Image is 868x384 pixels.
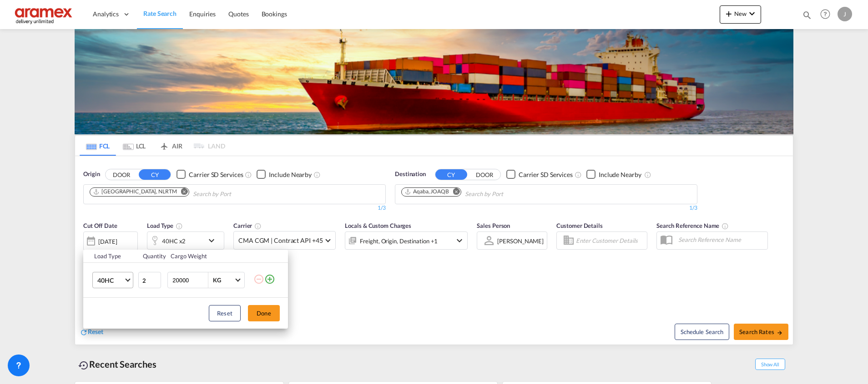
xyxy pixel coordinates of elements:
div: Cargo Weight [171,252,248,260]
span: 40HC [97,276,124,285]
md-select: Choose: 40HC [92,272,133,288]
md-icon: icon-plus-circle-outline [264,274,275,285]
th: Quantity [137,250,166,263]
input: Qty [138,272,161,288]
th: Load Type [83,250,137,263]
button: Reset [209,305,241,321]
div: KG [213,276,221,284]
button: Done [248,305,280,321]
md-icon: icon-minus-circle-outline [253,274,264,285]
input: Enter Weight [172,272,208,288]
